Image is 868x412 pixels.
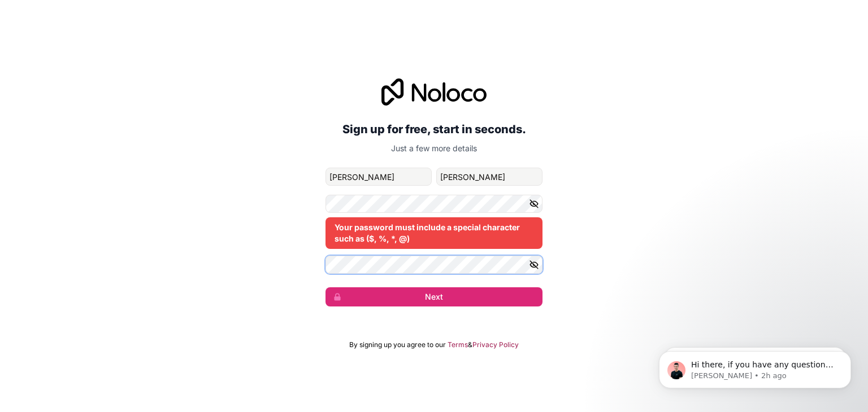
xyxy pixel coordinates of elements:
input: Confirm password [325,256,542,274]
button: Next [325,287,542,306]
span: & [468,340,472,349]
div: Your password must include a special character such as ($, %, *, @) [325,217,542,249]
input: Password [325,195,542,213]
a: Terms [448,340,468,349]
h2: Sign up for free, start in seconds. [325,119,542,139]
span: By signing up you agree to our [349,340,446,349]
input: family-name [436,168,542,186]
input: given-name [325,168,432,186]
p: Just a few more details [325,143,542,154]
iframe: Intercom notifications message [642,327,868,406]
a: Privacy Policy [472,340,519,349]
